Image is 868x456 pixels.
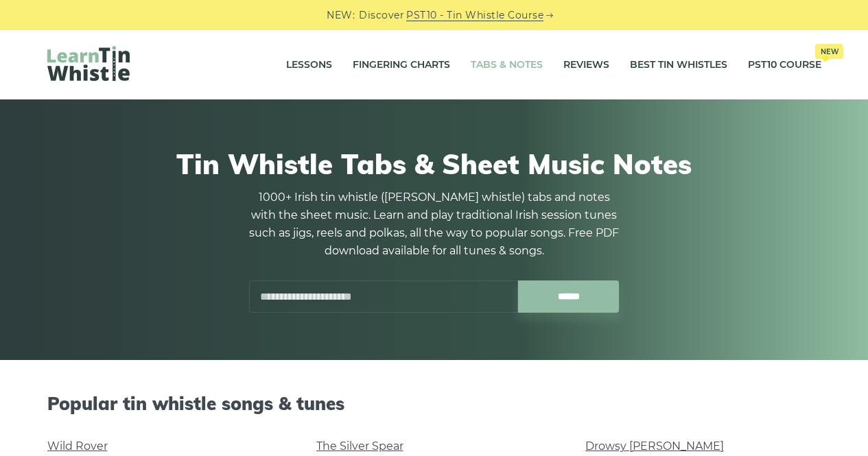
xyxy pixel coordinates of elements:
[563,48,609,82] a: Reviews
[585,440,724,453] a: Drowsy [PERSON_NAME]
[815,44,843,59] span: New
[630,48,727,82] a: Best Tin Whistles
[47,393,821,414] h2: Popular tin whistle songs & tunes
[47,147,821,180] h1: Tin Whistle Tabs & Sheet Music Notes
[47,440,108,453] a: Wild Rover
[47,46,130,81] img: LearnTinWhistle.com
[249,189,620,260] p: 1000+ Irish tin whistle ([PERSON_NAME] whistle) tabs and notes with the sheet music. Learn and pl...
[471,48,543,82] a: Tabs & Notes
[748,48,821,82] a: PST10 CourseNew
[286,48,332,82] a: Lessons
[353,48,450,82] a: Fingering Charts
[316,440,403,453] a: The Silver Spear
